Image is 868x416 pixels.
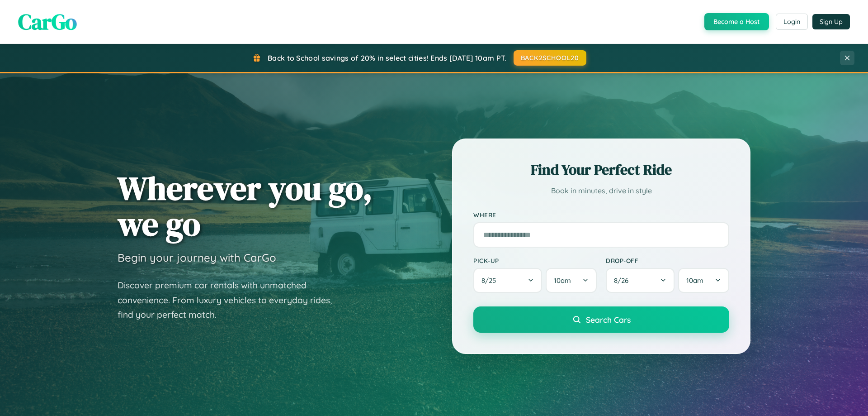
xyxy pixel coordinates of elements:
button: 8/25 [473,268,542,293]
span: CarGo [18,7,77,37]
h2: Find Your Perfect Ride [473,160,729,180]
label: Drop-off [606,257,729,264]
button: BACK2SCHOOL20 [514,50,586,66]
span: 10am [686,276,703,285]
label: Pick-up [473,257,597,264]
button: Search Cars [473,306,729,333]
button: Become a Host [704,13,769,30]
p: Discover premium car rentals with unmatched convenience. From luxury vehicles to everyday rides, ... [118,278,344,322]
label: Where [473,211,729,219]
span: Back to School savings of 20% in select cities! Ends [DATE] 10am PT. [268,53,506,62]
button: Login [776,14,808,30]
span: 8 / 26 [614,276,633,285]
button: 10am [546,268,597,293]
span: Search Cars [586,315,631,325]
button: 8/26 [606,268,675,293]
p: Book in minutes, drive in style [473,184,729,197]
h1: Wherever you go, we go [118,170,373,242]
span: 8 / 25 [481,276,500,285]
button: 10am [678,268,729,293]
button: Sign Up [812,14,850,29]
h3: Begin your journey with CarGo [118,251,276,264]
span: 10am [554,276,571,285]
